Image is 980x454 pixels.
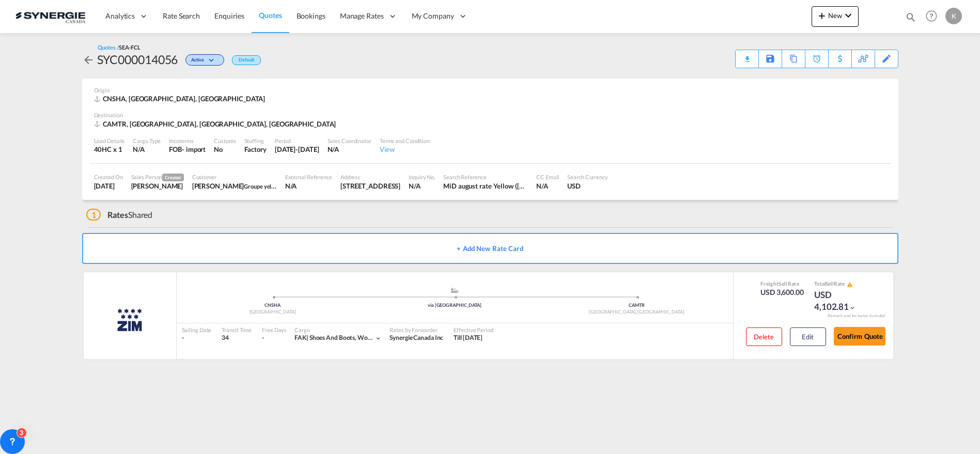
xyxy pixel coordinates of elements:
button: Confirm Quote [834,327,885,346]
span: Rate Search [163,11,200,20]
md-icon: assets/icons/custom/ship-fill.svg [448,288,461,293]
span: Enquiries [214,11,244,20]
div: Sales Coordinator [328,137,371,145]
div: Remark and Inclusion included [820,313,893,319]
div: Customs [214,137,236,145]
div: CC Email [536,173,559,181]
div: Load Details [94,137,125,145]
span: Sell [779,280,787,287]
div: Karen Mercier [131,181,184,191]
div: Cargo [294,326,382,334]
button: icon-alert [846,280,853,288]
div: [GEOGRAPHIC_DATA], [GEOGRAPHIC_DATA] [546,309,727,316]
span: Synergie Canada Inc [390,334,443,341]
div: 34 [222,334,252,342]
div: External Reference [285,173,332,181]
div: N/A [285,181,332,191]
md-icon: icon-magnify [905,11,916,23]
div: 5680, rue St-Dominique, Montréal, Québec, Canada H2T 1V6 [340,181,400,191]
span: Quotes [259,11,282,20]
div: Synergie Canada Inc [390,334,443,342]
div: CNSHA, Shanghai, Asia Pacific [94,94,268,103]
div: icon-arrow-left [82,51,97,68]
div: Created On [94,173,123,181]
md-icon: icon-arrow-left [82,54,95,66]
div: N/A [133,145,161,154]
div: Address [340,173,400,181]
img: ZIM [117,307,143,333]
div: No [214,145,236,154]
div: Incoterms [169,137,206,145]
div: Stuffing [244,137,267,145]
div: [GEOGRAPHIC_DATA] [182,309,364,316]
img: 1f56c880d42311ef80fc7dca854c8e59.png [15,5,85,28]
div: Change Status Here [185,54,224,66]
button: Edit [790,327,826,346]
div: CAMTR [546,302,727,309]
md-icon: icon-plus 400-fg [816,9,828,22]
div: Free Days [262,326,287,334]
span: Sell [826,280,834,287]
div: via [GEOGRAPHIC_DATA] [364,302,546,309]
div: N/A [328,145,371,154]
span: Groupe yellow [244,182,281,190]
div: Terms and Condition [380,137,430,145]
md-icon: icon-chevron-down [375,335,382,342]
div: CAMTR, Montreal, QC, Americas [94,119,339,129]
div: FOB [169,145,182,154]
button: Delete [746,327,782,346]
div: Search Reference [443,173,528,181]
div: shoes and boots, work, men's [294,334,375,342]
div: icon-magnify [905,11,916,27]
span: Rates [107,210,128,220]
span: Help [923,7,940,25]
div: USD 4,102.81 [814,289,866,314]
div: Period [275,137,319,145]
div: Freight Rate [760,280,804,287]
div: Total Rate [814,280,866,288]
div: Cargo Type [133,137,161,145]
div: Quote PDF is not available at this time [741,50,753,59]
span: SEA-FCL [119,44,141,51]
div: Sales Person [131,173,184,181]
span: New [816,11,854,20]
div: Transit Time [222,326,252,334]
div: Boryana Lambova [192,181,277,191]
div: Till 13 Sep 2025 [454,334,483,342]
div: USD [567,181,608,191]
span: CNSHA, [GEOGRAPHIC_DATA], [GEOGRAPHIC_DATA] [103,95,266,103]
span: 1 [86,209,101,221]
div: Customer [192,173,277,181]
div: View [380,145,430,154]
div: Quotes /SEA-FCL [98,43,141,51]
md-icon: icon-chevron-down [207,58,219,64]
div: Factory Stuffing [244,145,267,154]
span: FAK [294,334,309,341]
span: Manage Rates [340,11,384,21]
md-icon: icon-download [741,52,753,59]
div: CNSHA [182,302,364,309]
div: 14 Aug 2025 [94,181,123,191]
button: icon-plus 400-fgNewicon-chevron-down [812,6,859,27]
div: Search Currency [567,173,608,181]
div: Effective Period [454,326,493,334]
div: Save As Template [759,50,782,68]
div: 31 Aug 2025 [275,145,319,154]
span: | [306,334,308,341]
div: Help [923,7,945,26]
div: - [182,334,212,342]
div: K [945,8,962,24]
div: - [262,334,264,342]
div: Default [232,55,260,65]
div: Rates by Forwarder [390,326,443,334]
button: + Add New Rate Card [82,233,898,264]
div: 40HC x 1 [94,145,125,154]
div: Inquiry No. [409,173,435,181]
md-icon: icon-chevron-down [842,9,854,22]
div: Change Status Here [178,51,227,68]
div: Origin [94,86,886,94]
span: Bookings [297,11,325,20]
span: Active [191,57,206,67]
div: USD 3,600.00 [760,287,804,298]
div: Destination [94,111,886,119]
